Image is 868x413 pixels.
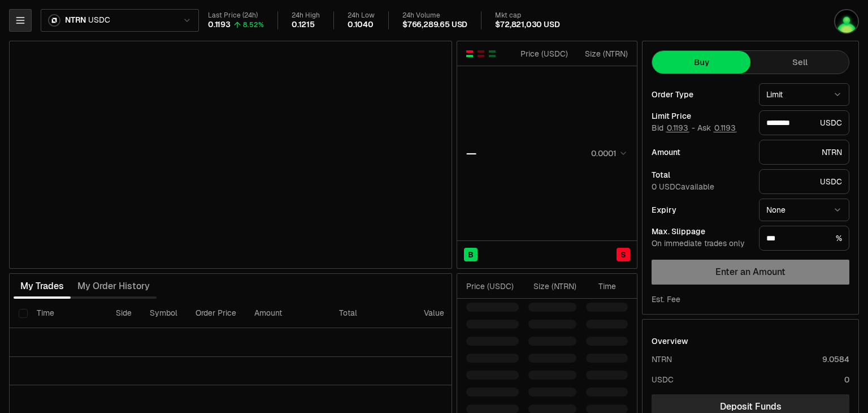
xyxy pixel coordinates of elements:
[652,148,750,156] div: Amount
[49,15,59,25] img: NTRN Logo
[466,145,476,161] div: —
[10,41,452,268] iframe: Financial Chart
[518,48,568,59] div: Price ( USDC )
[495,20,559,30] div: $72,821,030 USD
[652,112,750,120] div: Limit Price
[835,10,858,33] img: Keplr Joe
[348,20,374,30] div: 0.1040
[292,20,315,30] div: 0.1215
[415,299,453,328] th: Value
[713,123,737,132] button: 0.1193
[208,11,264,20] div: Last Price (24h)
[578,48,628,59] div: Size ( NTRN )
[652,171,750,179] div: Total
[620,249,626,260] span: S
[652,227,750,235] div: Max. Slippage
[292,11,320,20] div: 24h High
[245,299,330,328] th: Amount
[488,49,497,58] button: Show Buy Orders Only
[759,199,849,221] button: None
[666,123,689,132] button: 0.1193
[107,299,141,328] th: Side
[88,15,110,25] span: USDC
[697,123,737,134] span: Ask
[750,51,849,74] button: Sell
[652,123,695,134] span: Bid -
[186,299,245,328] th: Order Price
[476,49,485,58] button: Show Sell Orders Only
[652,335,688,347] div: Overview
[208,20,231,30] div: 0.1193
[652,51,750,74] button: Buy
[528,281,576,292] div: Size ( NTRN )
[759,226,849,251] div: %
[652,294,680,305] div: Est. Fee
[402,11,467,20] div: 24h Volume
[822,354,849,365] div: 9.0584
[652,91,750,98] div: Order Type
[19,309,28,318] button: Select all
[65,15,86,25] span: NTRN
[71,275,157,298] button: My Order History
[468,249,474,260] span: B
[759,110,849,135] div: USDC
[243,20,264,29] div: 8.52%
[466,281,519,292] div: Price ( USDC )
[652,182,714,192] span: 0 USDC available
[652,239,750,249] div: On immediate trades only
[348,11,375,20] div: 24h Low
[141,299,186,328] th: Symbol
[14,275,71,298] button: My Trades
[652,374,674,385] div: USDC
[28,299,107,328] th: Time
[586,281,616,292] div: Time
[330,299,415,328] th: Total
[588,147,628,160] button: 0.0001
[465,49,474,58] button: Show Buy and Sell Orders
[495,11,559,20] div: Mkt cap
[759,83,849,106] button: Limit
[844,374,849,385] div: 0
[402,20,467,30] div: $766,289.65 USD
[652,354,672,365] div: NTRN
[759,169,849,194] div: USDC
[759,140,849,165] div: NTRN
[652,206,750,214] div: Expiry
